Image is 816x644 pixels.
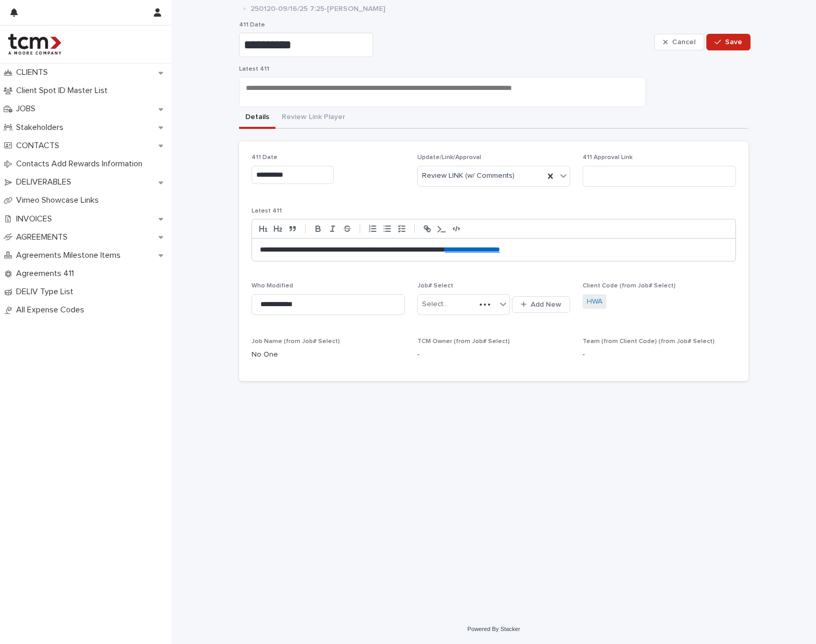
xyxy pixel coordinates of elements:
a: HWA [587,296,602,307]
a: Powered By Stacker [467,626,520,632]
p: Agreements 411 [12,269,82,279]
button: Details [239,107,275,129]
p: Vimeo Showcase Links [12,195,107,205]
p: Client Spot ID Master List [12,86,116,96]
p: CONTACTS [12,141,68,151]
p: - [583,349,736,360]
button: Cancel [654,34,704,50]
span: Client Code (from Job# Select) [583,283,676,289]
img: 4hMmSqQkux38exxPVZHQ [8,34,61,55]
span: Review LINK (w/ Comments) [422,170,515,181]
span: 411 Date [252,154,278,161]
span: Latest 411 [252,208,282,214]
p: DELIV Type List [12,287,82,297]
p: CLIENTS [12,68,56,77]
button: Add New [512,296,570,313]
span: Update/Link/Approval [417,154,481,161]
p: All Expense Codes [12,305,93,315]
p: Stakeholders [12,123,72,133]
p: INVOICES [12,214,60,224]
p: DELIVERABLES [12,177,80,187]
span: Add New [531,301,561,308]
button: Save [706,34,751,50]
p: No One [252,349,405,360]
p: Agreements Milestone Items [12,251,129,260]
p: 250120-09/16/25 7:25-[PERSON_NAME] [251,2,385,14]
div: Select... [422,299,448,310]
span: Job Name (from Job# Select) [252,338,340,345]
span: 411 Date [239,22,265,28]
span: Latest 411 [239,66,269,72]
span: Team (from Client Code) (from Job# Select) [583,338,715,345]
span: 411 Approval Link [583,154,633,161]
p: Contacts Add Rewards Information [12,159,151,169]
button: Review Link Player [275,107,351,129]
span: Save [725,38,742,46]
p: - [417,349,571,360]
span: Job# Select [417,283,453,289]
span: Who Modified [252,283,293,289]
span: TCM Owner (from Job# Select) [417,338,510,345]
p: AGREEMENTS [12,232,76,242]
p: JOBS [12,104,44,114]
span: Cancel [672,38,695,46]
